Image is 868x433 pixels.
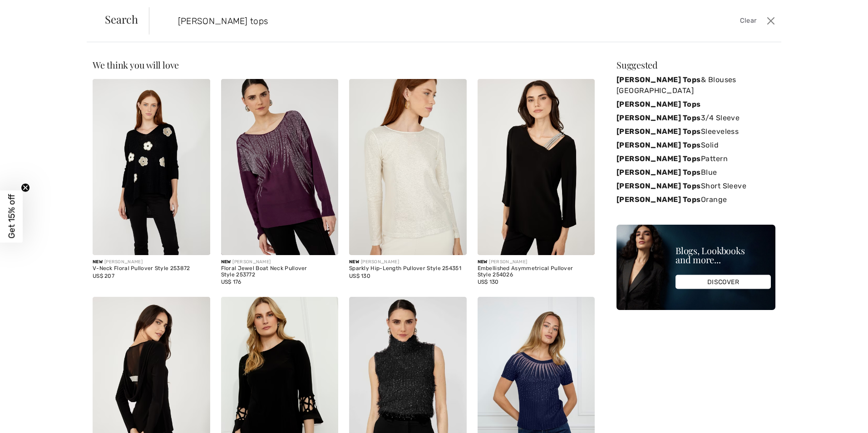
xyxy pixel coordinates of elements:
[616,98,775,111] a: [PERSON_NAME] Tops
[616,113,701,122] strong: [PERSON_NAME] Tops
[349,79,467,255] img: Sparkly Hip-Length Pullover Style 254351. Winter white/gold
[616,138,775,152] a: [PERSON_NAME] TopsSolid
[676,275,771,289] div: DISCOVER
[20,6,39,15] span: Help
[740,16,757,26] span: Clear
[616,168,701,177] strong: [PERSON_NAME] Tops
[349,259,359,265] span: New
[221,266,339,278] div: Floral Jewel Boat Neck Pullover Style 253772
[616,179,775,193] a: [PERSON_NAME] TopsShort Sleeve
[93,79,210,255] img: V-Neck Floral Pullover Style 253872. Deep plum
[616,73,775,98] a: [PERSON_NAME] Tops& Blouses [GEOGRAPHIC_DATA]
[616,152,775,166] a: [PERSON_NAME] TopsPattern
[616,127,701,136] strong: [PERSON_NAME] Tops
[93,266,210,272] div: V-Neck Floral Pullover Style 253872
[616,60,775,69] div: Suggested
[93,259,210,266] div: [PERSON_NAME]
[478,279,499,285] span: US$ 130
[349,273,370,279] span: US$ 130
[616,141,701,149] strong: [PERSON_NAME] Tops
[616,182,701,190] strong: [PERSON_NAME] Tops
[21,183,30,192] button: Close teaser
[221,279,242,285] span: US$ 176
[6,194,17,239] span: Get 15% off
[616,195,701,204] strong: [PERSON_NAME] Tops
[478,79,595,255] img: Embellished Asymmetrical Pullover Style 254026. Black
[93,259,103,265] span: New
[616,193,775,207] a: [PERSON_NAME] TopsOrange
[105,14,138,25] span: Search
[616,100,701,108] strong: [PERSON_NAME] Tops
[616,125,775,138] a: [PERSON_NAME] TopsSleeveless
[221,259,231,265] span: New
[171,7,616,34] input: TYPE TO SEARCH
[616,154,701,163] strong: [PERSON_NAME] Tops
[616,166,775,179] a: [PERSON_NAME] TopsBlue
[221,79,339,255] img: Floral Jewel Boat Neck Pullover Style 253772. Plum
[676,246,771,264] div: Blogs, Lookbooks and more...
[616,75,701,84] strong: [PERSON_NAME] Tops
[478,259,595,266] div: [PERSON_NAME]
[349,259,467,266] div: [PERSON_NAME]
[764,14,777,28] button: Close
[616,111,775,125] a: [PERSON_NAME] Tops3/4 Sleeve
[221,259,339,266] div: [PERSON_NAME]
[93,273,114,279] span: US$ 207
[478,259,488,265] span: New
[478,266,595,278] div: Embellished Asymmetrical Pullover Style 254026
[349,266,467,272] div: Sparkly Hip-Length Pullover Style 254351
[93,59,179,71] span: We think you will love
[616,225,775,310] img: Blogs, Lookbooks and more...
